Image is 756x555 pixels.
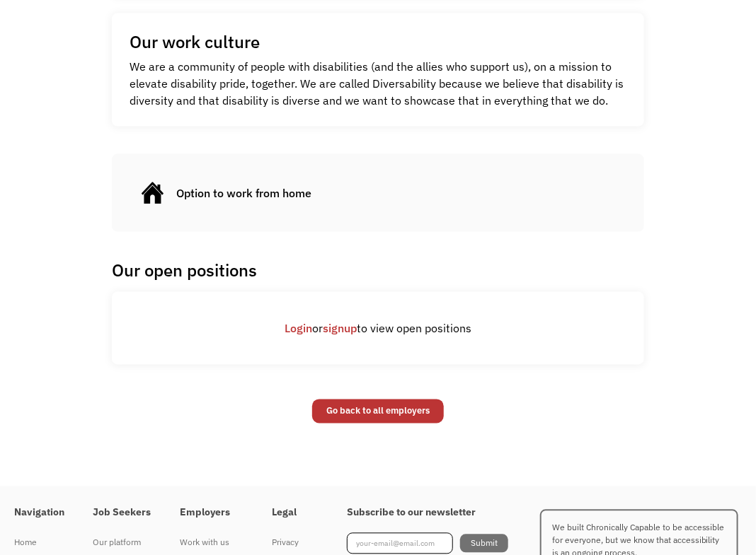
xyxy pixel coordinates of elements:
form: Footer Newsletter [347,533,508,554]
input: your-email@email.com [347,533,453,554]
p: We are a community of people with disabilities (and the allies who support us), on a mission to e... [130,58,626,109]
a: Work with us [180,533,244,553]
h1: Our open positions [112,260,639,281]
h4: Legal [272,507,319,520]
div: Option to work from home [176,185,311,201]
h4: Navigation [14,507,64,520]
a: Home [14,533,64,553]
a: Login [285,322,312,336]
h4: Job Seekers [93,507,151,520]
h4: Subscribe to our newsletter [347,507,508,520]
div: Home [14,534,64,551]
div: Our platform [93,534,151,551]
a: Go back to all employers [312,399,444,423]
a: Our platform [93,533,151,553]
a: signup [323,322,357,336]
h4: Employers [180,507,244,520]
input: Submit [460,534,508,553]
div: Work with us [180,534,244,551]
h1: Our work culture [130,31,260,52]
div: or to view open positions [112,320,644,337]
